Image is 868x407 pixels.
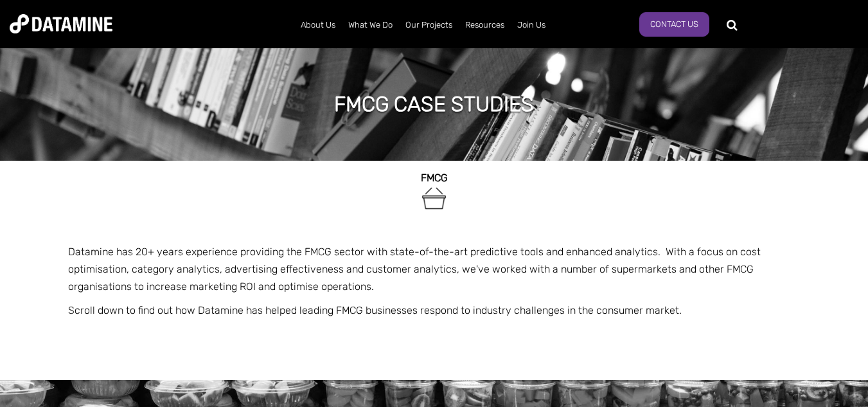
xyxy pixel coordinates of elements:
img: FMCG-1 [420,184,448,213]
a: What We Do [342,8,399,42]
a: Resources [459,8,511,42]
a: Contact Us [639,12,709,37]
h1: FMCG case studies [334,90,534,118]
a: Join Us [511,8,552,42]
p: Scroll down to find out how Datamine has helped leading FMCG businesses respond to industry chall... [68,302,801,319]
img: Datamine [10,14,112,33]
h2: FMCG [68,172,801,184]
a: About Us [294,8,342,42]
p: Datamine has 20+ years experience providing the FMCG sector with state-of-the-art predictive tool... [68,243,801,296]
a: Our Projects [399,8,459,42]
